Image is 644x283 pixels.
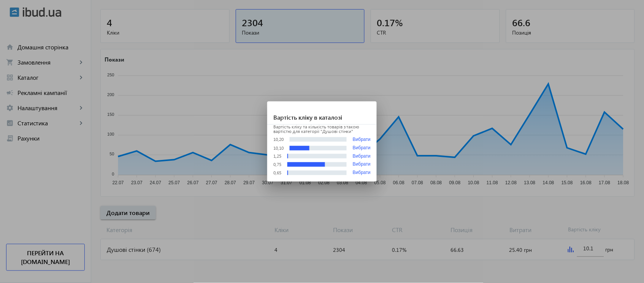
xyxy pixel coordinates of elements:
[353,145,371,151] button: Вибрати
[353,154,371,159] button: Вибрати
[273,125,371,134] p: Вартість кліку та кількість товарів з такою вартістю для категорії "Душові стінки"
[267,101,377,125] h1: Вартість кліку в каталозі
[273,146,284,150] div: 10,10
[353,170,371,175] button: Вибрати
[273,154,281,158] div: 1,25
[273,171,281,175] div: 0,65
[273,137,284,142] div: 10,20
[353,162,371,167] button: Вибрати
[353,137,371,142] button: Вибрати
[273,162,281,167] div: 0,75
